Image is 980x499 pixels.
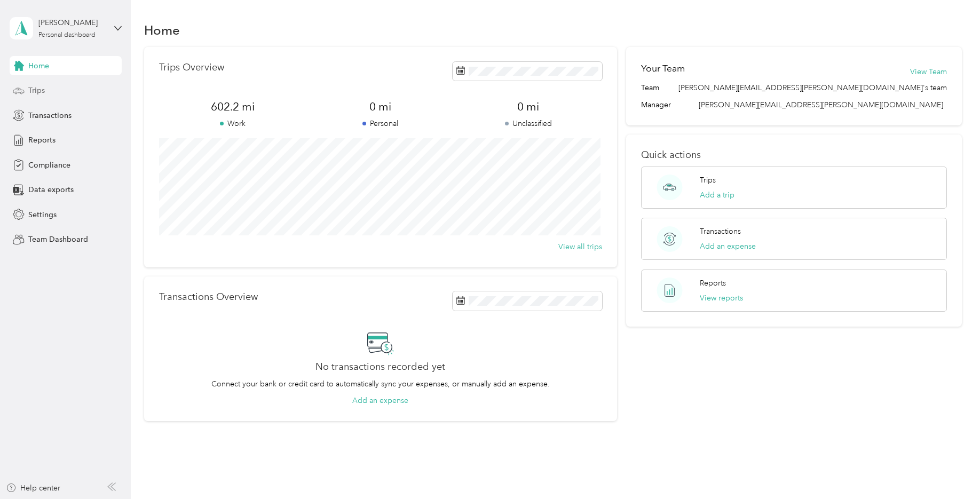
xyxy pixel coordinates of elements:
[920,439,980,499] iframe: Everlance-gr Chat Button Frame
[558,241,602,252] button: View all trips
[700,189,734,201] button: Add a trip
[28,134,56,146] span: Reports
[641,62,685,75] h2: Your Team
[700,241,756,252] button: Add an expense
[159,99,307,114] span: 602.2 mi
[28,209,57,220] span: Settings
[306,118,454,129] p: Personal
[352,395,408,406] button: Add an expense
[700,226,741,237] p: Transactions
[159,118,307,129] p: Work
[28,110,72,121] span: Transactions
[28,184,74,195] span: Data exports
[28,160,70,171] span: Compliance
[454,99,602,114] span: 0 mi
[6,482,60,494] button: Help center
[910,66,947,77] button: View Team
[38,17,105,28] div: [PERSON_NAME]
[28,60,49,72] span: Home
[306,99,454,114] span: 0 mi
[38,32,96,38] div: Personal dashboard
[700,175,716,186] p: Trips
[315,361,445,373] h2: No transactions recorded yet
[28,234,88,245] span: Team Dashboard
[678,82,947,93] span: [PERSON_NAME][EMAIL_ADDRESS][PERSON_NAME][DOMAIN_NAME]'s team
[700,292,743,304] button: View reports
[28,85,45,96] span: Trips
[641,99,671,110] span: Manager
[700,278,726,289] p: Reports
[699,100,943,109] span: [PERSON_NAME][EMAIL_ADDRESS][PERSON_NAME][DOMAIN_NAME]
[454,118,602,129] p: Unclassified
[144,25,180,36] h1: Home
[211,378,550,390] p: Connect your bank or credit card to automatically sync your expenses, or manually add an expense.
[159,291,258,303] p: Transactions Overview
[641,149,946,161] p: Quick actions
[641,82,659,93] span: Team
[159,62,224,73] p: Trips Overview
